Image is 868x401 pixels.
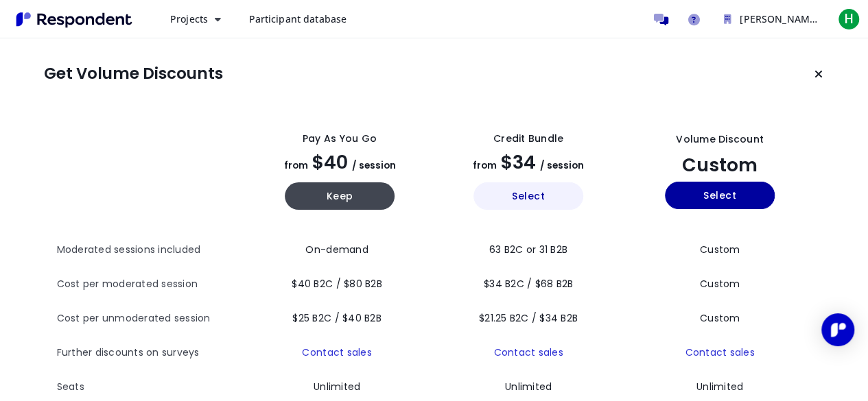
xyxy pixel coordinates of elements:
[680,5,707,33] a: Help and support
[57,302,246,336] th: Cost per unmoderated session
[57,336,246,370] th: Further discounts on surveys
[159,7,232,32] button: Projects
[473,159,497,172] span: from
[305,243,368,256] span: On-demand
[821,313,854,346] div: Open Intercom Messenger
[302,345,371,359] a: Contact sales
[700,311,740,325] span: Custom
[647,5,675,33] a: Message participants
[838,8,860,30] span: H
[352,159,396,172] span: / session
[303,132,377,146] div: Pay as you go
[44,64,223,84] h1: Get Volume Discounts
[713,7,830,32] button: ardy Team
[237,7,357,32] a: Participant database
[540,159,584,172] span: / session
[676,132,764,147] div: Volume Discount
[505,380,552,393] span: Unlimited
[57,233,246,267] th: Moderated sessions included
[292,277,382,291] span: $40 B2C / $80 B2B
[284,159,308,172] span: from
[493,345,563,359] a: Contact sales
[696,380,743,393] span: Unlimited
[170,12,208,25] span: Projects
[805,60,832,88] button: Keep current plan
[682,152,758,178] span: Custom
[740,12,847,25] span: [PERSON_NAME] Team
[57,267,246,302] th: Cost per moderated session
[479,311,578,325] span: $21.25 B2C / $34 B2B
[835,7,863,32] button: H
[700,243,740,256] span: Custom
[312,149,348,175] span: $40
[501,149,536,175] span: $34
[700,277,740,291] span: Custom
[314,380,360,393] span: Unlimited
[292,311,381,325] span: $25 B2C / $40 B2B
[11,8,137,31] img: Respondent
[248,12,347,25] span: Participant database
[484,277,573,291] span: $34 B2C / $68 B2B
[489,243,567,256] span: 63 B2C or 31 B2B
[285,182,395,210] button: Keep current yearly payg plan
[493,132,563,146] div: Credit Bundle
[473,182,583,210] button: Select yearly basic plan
[665,182,775,209] button: Select yearly custom_static plan
[685,345,754,359] a: Contact sales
